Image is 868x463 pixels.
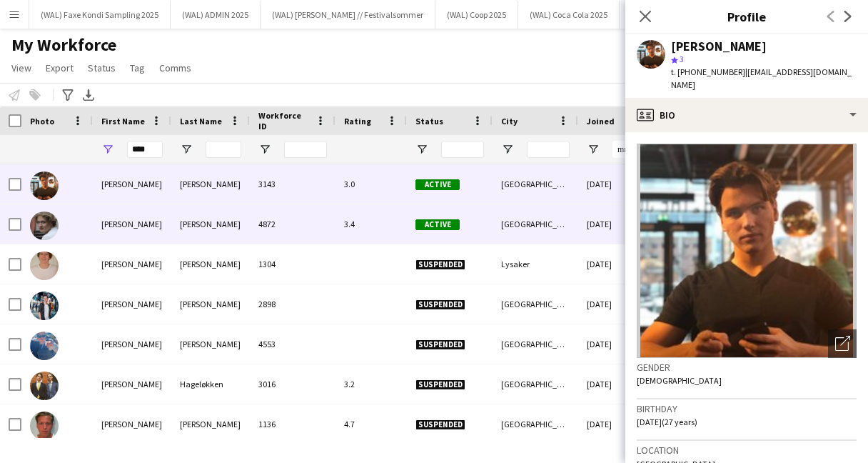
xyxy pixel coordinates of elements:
[493,164,578,204] div: [GEOGRAPHIC_DATA]
[680,54,684,64] span: 3
[671,40,767,53] div: [PERSON_NAME]
[258,110,310,131] span: Workforce ID
[578,244,664,284] div: [DATE]
[637,144,857,358] img: Crew avatar or photo
[671,66,852,90] span: | [EMAIL_ADDRESS][DOMAIN_NAME]
[30,252,59,280] img: Jesper Andreas Bergesen
[335,164,407,204] div: 3.0
[415,419,465,430] span: Suspended
[93,284,171,324] div: [PERSON_NAME]
[493,364,578,404] div: [GEOGRAPHIC_DATA]
[180,116,222,126] span: Last Name
[6,59,37,77] a: View
[415,379,465,390] span: Suspended
[93,364,171,404] div: [PERSON_NAME]
[153,59,197,77] a: Comms
[82,59,121,77] a: Status
[30,372,59,400] img: Jesper Hageløkken
[335,404,407,444] div: 4.7
[625,98,868,132] div: Bio
[258,143,271,156] button: Open Filter Menu
[518,1,620,29] button: (WAL) Coca Cola 2025
[159,61,191,74] span: Comms
[171,364,250,404] div: Hageløkken
[415,116,443,126] span: Status
[625,7,868,26] h3: Profile
[11,34,116,56] span: My Workforce
[578,364,664,404] div: [DATE]
[637,361,857,374] h3: Gender
[59,86,76,104] app-action-btn: Advanced filters
[637,402,857,415] h3: Birthday
[30,332,59,360] img: Jesper Fredriksen
[335,204,407,244] div: 3.4
[415,259,465,270] span: Suspended
[501,116,518,126] span: City
[828,329,857,358] div: Open photos pop-in
[80,86,97,104] app-action-btn: Export XLSX
[88,61,116,74] span: Status
[171,1,261,29] button: (WAL) ADMIN 2025
[93,244,171,284] div: [PERSON_NAME]
[171,244,250,284] div: [PERSON_NAME]
[30,171,59,200] img: Jesper Hunt
[180,143,193,156] button: Open Filter Menu
[250,204,335,244] div: 4872
[124,59,151,77] a: Tag
[493,204,578,244] div: [GEOGRAPHIC_DATA]
[93,404,171,444] div: [PERSON_NAME]
[344,116,371,126] span: Rating
[261,1,435,29] button: (WAL) [PERSON_NAME] // Festivalsommer
[30,412,59,440] img: Jesper Hagfors Thoresen
[415,179,460,190] span: Active
[250,244,335,284] div: 1304
[493,404,578,444] div: [GEOGRAPHIC_DATA]
[493,244,578,284] div: Lysaker
[415,339,465,350] span: Suspended
[587,116,615,126] span: Joined
[171,164,250,204] div: [PERSON_NAME]
[93,204,171,244] div: [PERSON_NAME]
[637,444,857,457] h3: Location
[415,299,465,310] span: Suspended
[30,292,59,320] img: Jesper Edwin
[637,375,722,386] span: [DEMOGRAPHIC_DATA]
[501,143,514,156] button: Open Filter Menu
[11,61,31,74] span: View
[93,164,171,204] div: [PERSON_NAME]
[435,1,518,29] button: (WAL) Coop 2025
[284,141,327,158] input: Workforce ID Filter Input
[250,404,335,444] div: 1136
[493,324,578,364] div: [GEOGRAPHIC_DATA]
[29,1,171,29] button: (WAL) Faxe Kondi Sampling 2025
[250,364,335,404] div: 3016
[578,324,664,364] div: [DATE]
[637,417,697,427] span: [DATE] (27 years)
[101,143,114,156] button: Open Filter Menu
[578,284,664,324] div: [DATE]
[587,143,600,156] button: Open Filter Menu
[171,204,250,244] div: [PERSON_NAME]
[415,143,428,156] button: Open Filter Menu
[171,284,250,324] div: [PERSON_NAME]
[250,324,335,364] div: 4553
[335,364,407,404] div: 3.2
[130,61,145,74] span: Tag
[127,141,163,158] input: First Name Filter Input
[206,141,241,158] input: Last Name Filter Input
[250,164,335,204] div: 3143
[578,204,664,244] div: [DATE]
[250,284,335,324] div: 2898
[171,404,250,444] div: [PERSON_NAME]
[171,324,250,364] div: [PERSON_NAME]
[415,219,460,230] span: Active
[101,116,145,126] span: First Name
[30,211,59,240] img: Jesper Roth
[40,59,79,77] a: Export
[93,324,171,364] div: [PERSON_NAME]
[527,141,570,158] input: City Filter Input
[612,141,655,158] input: Joined Filter Input
[46,61,74,74] span: Export
[30,116,54,126] span: Photo
[578,164,664,204] div: [DATE]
